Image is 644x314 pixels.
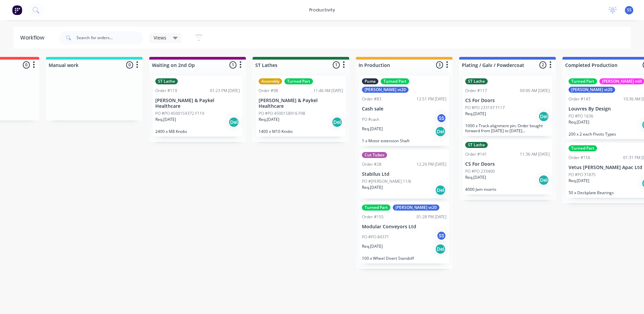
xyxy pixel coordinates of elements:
div: 01:23 PM [DATE] [210,88,240,94]
div: Cut Tubes [362,152,387,158]
div: PumaTurned Part[PERSON_NAME] vt20Order #8312:51 PM [DATE]Cash salePO #cashSSReq.[DATE]Del1 x Moto... [359,76,449,146]
div: Order #28 [362,161,381,167]
div: Del [538,175,549,185]
div: SS [436,231,446,241]
div: [PERSON_NAME] vt20 [393,205,439,211]
div: Cut TubesOrder #2812:20 PM [DATE]Stabilus LtdPO #[PERSON_NAME] 11/6Req.[DATE]Del [359,149,449,199]
p: 4000 Jam inserts [465,187,550,192]
div: [PERSON_NAME] vt20 [569,87,615,93]
p: 1 x Motor extension Shaft [362,138,446,143]
div: Order #143 [569,96,590,102]
p: PO #PO 31875 [569,172,596,178]
p: PO #[PERSON_NAME] 11/6 [362,178,411,184]
div: Order #156 [569,155,590,161]
p: Req. [DATE] [155,116,176,123]
div: Assembly [259,78,282,84]
div: [PERSON_NAME] vt20 [362,87,409,93]
div: 12:20 PM [DATE] [417,161,446,167]
div: Turned Part [569,78,597,84]
div: 01:28 PM [DATE] [417,214,446,220]
div: Del [332,117,342,128]
p: PO #PO 84371 [362,234,389,240]
div: ST Lathe [465,78,488,84]
div: ST Lathe [465,142,488,148]
div: ST LatheOrder #14111:36 AM [DATE]CS For DoorsPO #PO 233400Req.[DATE]Del4000 Jam inserts [463,139,552,194]
div: productivity [306,5,338,15]
div: AssemblyTurned PartOrder #9811:46 AM [DATE][PERSON_NAME] & Paykel HealthcarePO #PO 4500158916 F98... [256,76,346,137]
p: [PERSON_NAME] & Paykel Healthcare [155,98,240,109]
div: Del [435,126,446,137]
p: Req. [DATE] [465,111,486,117]
div: SS [436,113,446,123]
p: Req. [DATE] [465,174,486,180]
p: Req. [DATE] [259,116,279,123]
div: Order #141 [465,151,487,157]
div: 12:51 PM [DATE] [417,96,446,102]
p: Req. [DATE] [362,126,383,132]
p: [PERSON_NAME] & Paykel Healthcare [259,98,343,109]
p: PO #PO 4500159372 F119 [155,110,204,116]
p: Cash sale [362,106,446,112]
div: ST Lathe [155,78,178,84]
input: Search for orders... [76,31,143,45]
p: Stabilus Ltd [362,171,446,177]
div: ST LatheOrder #11709:00 AM [DATE]CS For DoorsPO #PO 233197 F117Req.[DATE]Del1000 x Track alignmen... [463,76,552,136]
div: Del [435,244,446,254]
div: Order #155 [362,214,384,220]
span: Views [154,34,166,41]
p: Req. [DATE] [569,119,589,125]
p: 1000 x Track alignment pin. Order bought forward from [DATE] to [DATE] [PERSON_NAME] [465,123,550,133]
div: Turned Part [362,205,390,211]
p: PO #PO 233197 F117 [465,105,505,111]
div: 11:36 AM [DATE] [520,151,550,157]
div: 11:46 AM [DATE] [313,88,343,94]
p: 1400 x M10 Knobs [259,129,343,134]
p: PO #PO 1636 [569,113,593,119]
div: Del [435,185,446,195]
div: Workflow [20,34,48,42]
div: Puma [362,78,378,84]
p: CS For Doors [465,98,550,103]
div: Del [228,117,239,128]
p: Req. [DATE] [362,184,383,190]
p: PO #PO 4500158916 F98 [259,110,305,116]
p: PO #PO 233400 [465,168,495,174]
p: PO #cash [362,116,379,123]
p: Req. [DATE] [569,178,589,184]
span: SS [627,7,632,13]
div: 09:00 AM [DATE] [520,88,550,94]
div: Turned Part[PERSON_NAME] vt20Order #15501:28 PM [DATE]Modular Conveyors LtdPO #PO 84371SSReq.[DAT... [359,202,449,264]
p: CS For Doors [465,161,550,167]
div: Turned Part [381,78,409,84]
p: Modular Conveyors Ltd [362,224,446,230]
div: Turned Part [569,145,597,151]
div: Order #119 [155,88,177,94]
div: ST LatheOrder #11901:23 PM [DATE][PERSON_NAME] & Paykel HealthcarePO #PO 4500159372 F119Req.[DATE... [153,76,243,137]
p: 100 x Wheel Divert Standoff [362,256,446,261]
div: Order #98 [259,88,278,94]
p: 2400 x M8 Knobs [155,129,240,134]
p: Req. [DATE] [362,243,383,249]
div: Order #83 [362,96,381,102]
div: Turned Part [284,78,313,84]
div: Order #117 [465,88,487,94]
img: Factory [12,5,22,15]
div: Del [538,111,549,122]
